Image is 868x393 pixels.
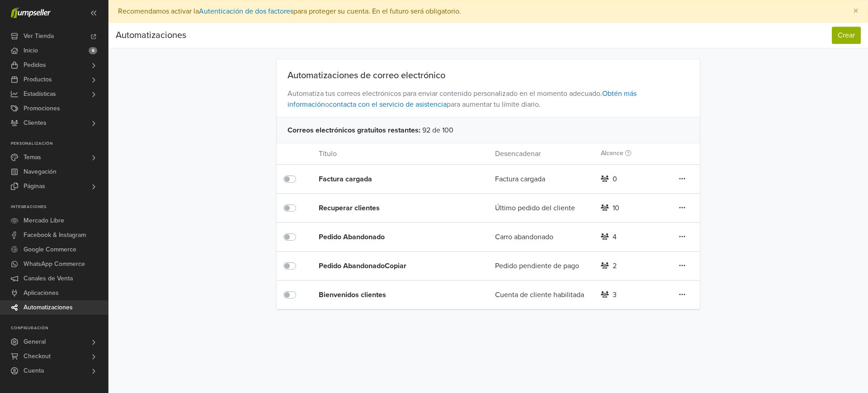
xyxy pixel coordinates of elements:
span: Checkout [24,349,51,364]
div: 4 [613,232,617,242]
span: Facebook & Instagram [24,228,86,242]
button: Crear [832,27,861,44]
span: Correos electrónicos gratuitos restantes : [288,125,420,136]
a: contacta con el servicio de asistencia [329,100,447,109]
p: Personalización [11,141,108,147]
div: 2 [613,260,617,271]
div: Carro abandonado [488,232,594,242]
span: Temas [24,150,41,165]
div: Automatizaciones [116,26,186,44]
div: Pedido pendiente de pago [488,260,594,271]
p: Integraciones [11,204,108,210]
span: Google Commerce [24,242,76,257]
div: Desencadenar [488,148,594,159]
span: Navegación [24,165,57,179]
span: Estadísticas [24,87,56,101]
span: Cuenta [24,364,44,378]
div: Recuperar clientes [319,203,460,213]
button: Close [844,0,868,22]
div: 10 [613,203,619,213]
span: Aplicaciones [24,286,59,300]
div: Factura cargada [319,174,460,185]
span: Canales de Venta [24,271,73,286]
span: Automatizaciones [24,300,73,315]
span: Páginas [24,179,45,194]
span: Clientes [24,116,47,130]
span: WhatsApp Commerce [24,257,85,271]
div: Título [312,148,488,159]
div: Cuenta de cliente habilitada [488,289,594,300]
span: Productos [24,72,52,87]
div: Bienvenidos clientes [319,289,460,300]
span: Ver Tienda [24,29,54,43]
label: Alcance [601,148,631,158]
span: General [24,335,46,349]
span: 6 [89,47,97,54]
div: 3 [613,289,617,300]
div: 92 de 100 [277,117,700,143]
span: Pedidos [24,58,46,72]
span: Mercado Libre [24,213,64,228]
p: Configuración [11,326,108,331]
div: Factura cargada [488,174,594,185]
div: Pedido AbandonadoCopiar [319,260,460,271]
div: Último pedido del cliente [488,203,594,213]
div: Automatizaciones de correo electrónico [277,70,700,81]
span: Promociones [24,101,60,116]
span: Automatiza tus correos electrónicos para enviar contenido personalizado en el momento adecuado. o... [277,81,700,117]
div: 0 [613,174,617,185]
div: Pedido Abandonado [319,232,460,242]
span: Inicio [24,43,38,58]
a: Autenticación de dos factores [199,7,293,16]
span: × [853,5,859,18]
